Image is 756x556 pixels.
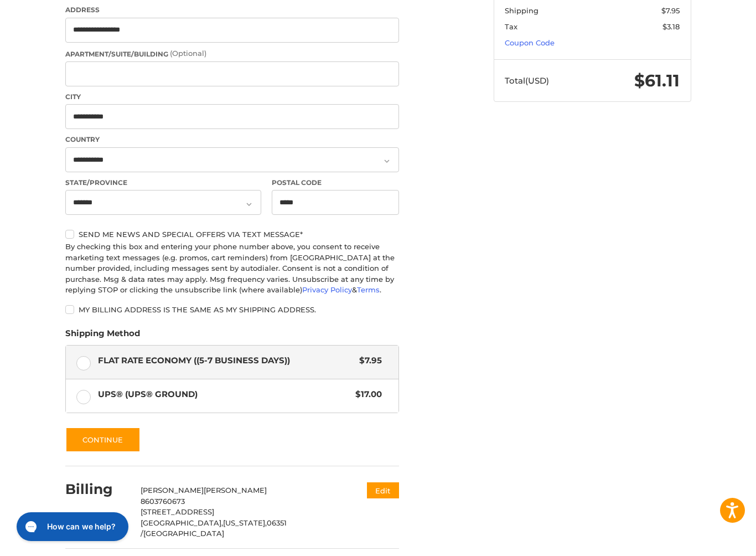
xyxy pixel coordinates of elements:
button: Edit [367,482,399,498]
span: $7.95 [661,6,680,15]
span: Total (USD) [505,75,549,86]
label: Apartment/Suite/Building [65,48,399,59]
span: Tax [505,22,517,31]
a: Terms [357,285,380,294]
iframe: Gorgias live chat messenger [11,508,132,545]
span: [PERSON_NAME] [141,486,204,495]
label: State/Province [65,178,261,188]
span: [GEOGRAPHIC_DATA], [141,518,223,527]
div: By checking this box and entering your phone number above, you consent to receive marketing text ... [65,241,399,296]
label: Postal Code [272,178,399,188]
legend: Shipping Method [65,327,140,345]
h2: Billing [65,481,130,498]
span: UPS® (UPS® Ground) [98,388,350,401]
span: Shipping [505,6,538,15]
label: My billing address is the same as my shipping address. [65,305,399,314]
small: (Optional) [170,49,206,58]
span: $7.95 [354,354,382,367]
span: $17.00 [350,388,382,401]
span: Flat Rate Economy ((5-7 Business Days)) [98,354,354,367]
label: Country [65,135,399,145]
span: [STREET_ADDRESS] [141,507,214,516]
span: [GEOGRAPHIC_DATA] [143,529,224,538]
span: 8603760673 [141,497,185,506]
label: Send me news and special offers via text message* [65,230,399,239]
span: $61.11 [634,70,680,91]
span: [PERSON_NAME] [204,486,267,495]
label: City [65,92,399,102]
a: Coupon Code [505,38,555,47]
span: [US_STATE], [223,518,267,527]
a: Privacy Policy [302,285,352,294]
label: Address [65,5,399,15]
button: Continue [65,427,141,452]
span: $3.18 [662,22,680,31]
